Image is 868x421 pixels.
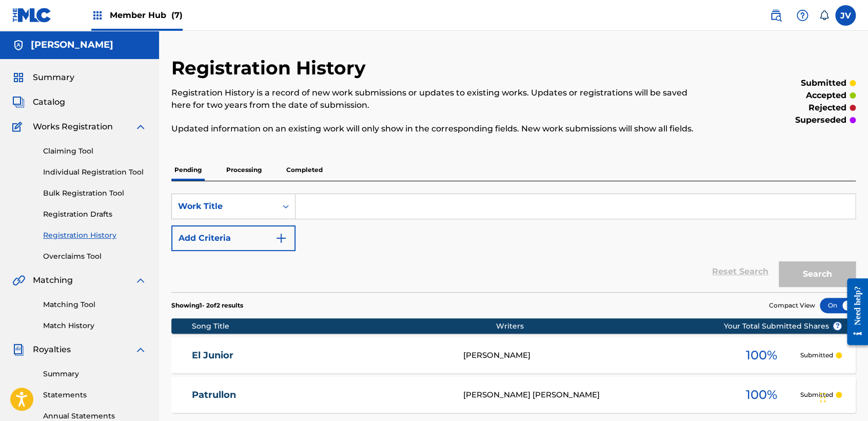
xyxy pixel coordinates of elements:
[12,8,52,23] img: MLC Logo
[43,209,147,220] a: Registration Drafts
[43,390,147,400] a: Statements
[43,369,147,379] a: Summary
[192,389,449,401] a: Patrullon
[171,56,371,80] h2: Registration History
[33,121,113,133] span: Works Registration
[765,5,786,26] a: Public Search
[12,121,26,133] img: Works Registration
[796,9,808,22] img: help
[43,146,147,157] a: Claiming Tool
[12,343,25,356] img: Royalties
[43,167,147,178] a: Individual Registration Tool
[91,9,104,22] img: Top Rightsholders
[171,123,698,135] p: Updated information on an existing work will only show in the corresponding fields. New work subm...
[43,299,147,310] a: Matching Tool
[817,372,868,421] iframe: Chat Widget
[283,159,326,181] p: Completed
[12,71,74,84] a: SummarySummary
[31,39,113,51] h5: Josue Balderrama Carreño
[12,39,25,51] img: Accounts
[171,159,205,181] p: Pending
[43,320,147,331] a: Match History
[12,96,25,108] img: Catalog
[792,5,813,26] div: Help
[171,10,183,20] span: (7)
[33,274,73,286] span: Matching
[801,77,846,89] p: submitted
[806,89,846,102] p: accepted
[192,321,496,332] div: Song Title
[833,322,841,330] span: ?
[723,321,842,332] span: Your Total Submitted Shares
[134,121,147,133] img: expand
[839,271,868,353] iframe: Resource Center
[43,188,147,199] a: Bulk Registration Tool
[33,96,65,108] span: Catalog
[769,301,815,310] span: Compact View
[770,9,782,22] img: search
[795,114,846,126] p: superseded
[110,9,183,21] span: Member Hub
[134,343,147,356] img: expand
[463,350,723,361] div: [PERSON_NAME]
[171,194,856,292] form: Search Form
[12,71,25,84] img: Summary
[171,225,295,251] button: Add Criteria
[800,351,833,360] p: Submitted
[496,321,756,332] div: Writers
[12,274,25,286] img: Matching
[171,301,243,310] p: Showing 1 - 2 of 2 results
[808,102,846,114] p: rejected
[275,232,287,244] img: 9d2ae6d4665cec9f34b9.svg
[134,274,147,286] img: expand
[800,390,833,399] p: Submitted
[746,386,777,404] span: 100 %
[835,5,856,26] div: User Menu
[43,230,147,241] a: Registration History
[178,200,270,213] div: Work Title
[33,343,71,356] span: Royalties
[817,372,868,421] div: Widget de chat
[463,389,723,401] div: [PERSON_NAME] [PERSON_NAME]
[171,87,698,111] p: Registration History is a record of new work submissions or updates to existing works. Updates or...
[820,382,826,413] div: Arrastrar
[746,346,777,365] span: 100 %
[33,71,74,84] span: Summary
[192,350,449,361] a: El Junior
[819,10,829,21] div: Notifications
[12,96,65,108] a: CatalogCatalog
[223,159,265,181] p: Processing
[43,251,147,262] a: Overclaims Tool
